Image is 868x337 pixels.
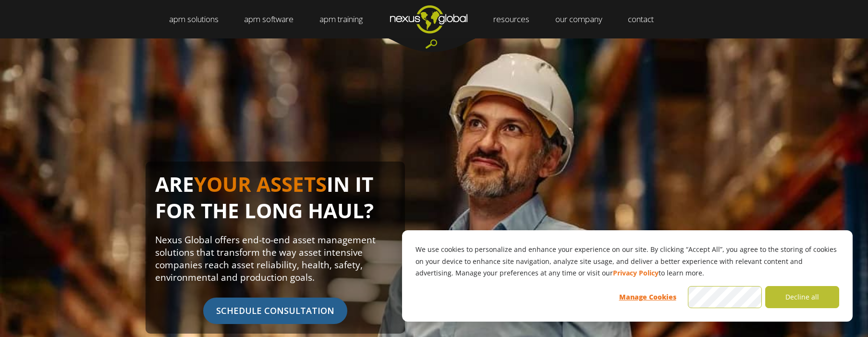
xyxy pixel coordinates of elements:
p: We use cookies to personalize and enhance your experience on our site. By clicking “Accept All”, ... [416,244,839,279]
button: Decline all [765,286,839,308]
button: Accept all [688,286,762,308]
p: Nexus Global offers end-to-end asset management solutions that transform the way asset intensive ... [155,234,395,284]
span: SCHEDULE CONSULTATION [203,298,347,324]
h1: ARE IN IT FOR THE LONG HAUL? [155,171,395,234]
div: Cookie banner [402,230,853,322]
a: Privacy Policy [613,267,659,279]
button: Manage Cookies [611,286,685,308]
span: YOUR ASSETS [194,170,327,198]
